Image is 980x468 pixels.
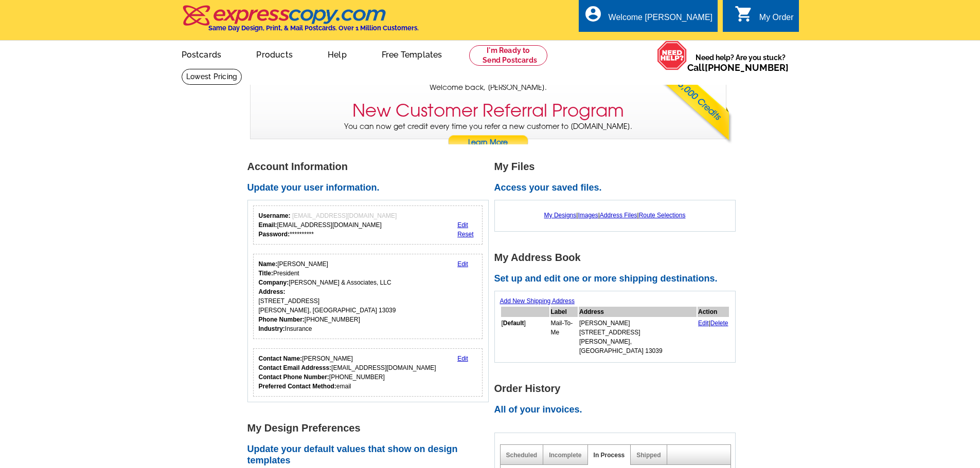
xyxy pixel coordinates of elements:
h4: Same Day Design, Print, & Mail Postcards. Over 1 Million Customers. [208,24,419,32]
a: Address Files [600,212,637,219]
h2: Set up and edit one or more shipping destinations. [494,273,741,285]
a: Free Templates [365,42,459,66]
div: | | | [500,205,730,225]
div: My Order [759,13,794,27]
a: Same Day Design, Print, & Mail Postcards. Over 1 Million Customers. [182,12,419,32]
h1: My Design Preferences [247,423,494,434]
a: Edit [457,260,468,268]
h1: My Address Book [494,252,741,263]
a: [PHONE_NUMBER] [705,62,789,73]
strong: Preferred Contact Method: [259,383,336,390]
span: Welcome back, [PERSON_NAME]. [430,82,547,93]
strong: Company: [259,279,289,286]
h2: Access your saved files. [494,182,741,194]
div: Who should we contact regarding order issues? [253,348,483,397]
td: [ ] [501,318,549,356]
div: Your login information. [253,205,483,245]
strong: Email: [259,221,277,229]
a: Delete [710,320,728,327]
a: Shipped [636,452,661,459]
th: Label [550,307,578,317]
a: Help [311,42,363,66]
strong: Contact Email Addresss: [259,364,332,371]
strong: Title: [259,270,273,277]
strong: Contact Name: [259,355,302,362]
h1: Account Information [247,161,494,172]
a: Incomplete [549,452,581,459]
b: Default [503,320,524,327]
div: [PERSON_NAME] [EMAIL_ADDRESS][DOMAIN_NAME] [PHONE_NUMBER] email [259,354,436,391]
strong: Phone Number: [259,316,305,323]
strong: Username: [259,212,291,219]
strong: Name: [259,260,278,268]
a: Postcards [165,42,238,66]
h2: Update your user information. [247,182,494,194]
i: account_circle [584,5,602,23]
a: Edit [457,221,468,229]
span: Call [687,62,789,73]
a: Products [240,42,309,66]
a: Edit [698,320,709,327]
img: help [657,41,687,70]
h3: New Customer Referral Program [352,100,624,121]
div: Welcome [PERSON_NAME] [609,13,712,27]
td: Mail-To-Me [550,318,578,356]
h1: My Files [494,161,741,172]
h2: Update your default values that show on design templates [247,444,494,466]
h2: All of your invoices. [494,404,741,416]
strong: Contact Phone Number: [259,373,329,381]
strong: Industry: [259,325,285,332]
a: Edit [457,355,468,362]
i: shopping_cart [735,5,753,23]
a: Learn More [448,135,529,151]
a: My Designs [544,212,577,219]
th: Address [579,307,697,317]
td: [PERSON_NAME] [STREET_ADDRESS] [PERSON_NAME], [GEOGRAPHIC_DATA] 13039 [579,318,697,356]
a: Reset [457,231,473,238]
a: shopping_cart My Order [735,11,794,24]
a: Images [578,212,598,219]
td: | [698,318,729,356]
a: In Process [594,452,625,459]
a: Route Selections [639,212,686,219]
a: Add New Shipping Address [500,297,575,305]
span: [EMAIL_ADDRESS][DOMAIN_NAME] [292,212,397,219]
p: You can now get credit every time you refer a new customer to [DOMAIN_NAME]. [251,121,726,151]
th: Action [698,307,729,317]
strong: Password: [259,231,290,238]
div: [PERSON_NAME] President [PERSON_NAME] & Associates, LLC [STREET_ADDRESS] [PERSON_NAME], [GEOGRAPH... [259,259,396,333]
a: Scheduled [506,452,538,459]
span: Need help? Are you stuck? [687,52,794,73]
strong: Address: [259,288,286,295]
div: Your personal details. [253,254,483,339]
h1: Order History [494,383,741,394]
